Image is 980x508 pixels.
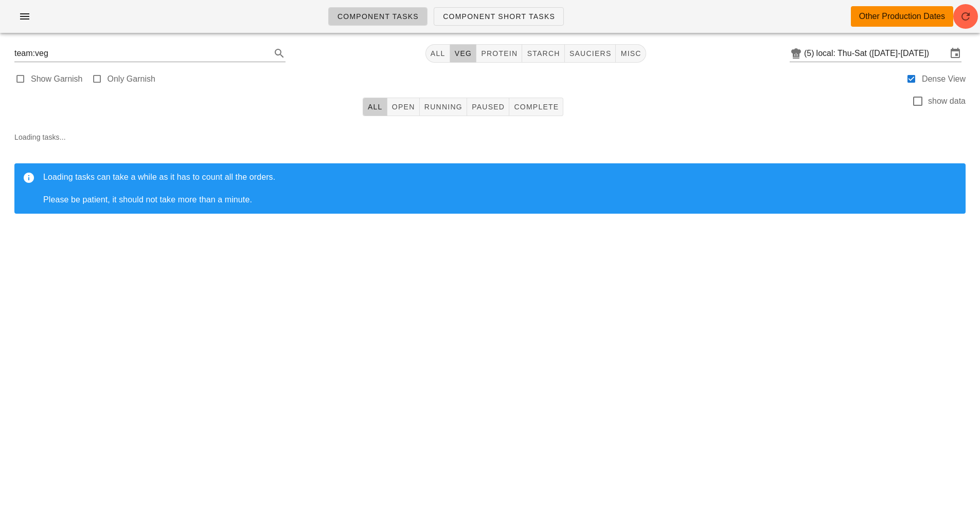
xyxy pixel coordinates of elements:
[442,12,555,21] span: Component Short Tasks
[569,49,612,58] span: sauciers
[480,49,518,58] span: protein
[476,44,522,63] button: protein
[454,49,472,58] span: veg
[43,172,957,205] div: Loading tasks can take a while as it has to count all the orders. Please be patient, it should no...
[467,98,509,116] button: Paused
[509,98,563,116] button: Complete
[804,48,816,59] div: (5)
[420,98,467,116] button: Running
[363,98,387,116] button: All
[450,44,477,63] button: veg
[387,98,420,116] button: Open
[928,96,966,106] label: show data
[922,74,966,84] label: Dense View
[391,103,415,111] span: Open
[328,7,427,26] a: Component Tasks
[6,123,974,230] div: Loading tasks...
[434,7,564,26] a: Component Short Tasks
[522,44,564,63] button: starch
[430,49,446,58] span: All
[565,44,616,63] button: sauciers
[337,12,419,21] span: Component Tasks
[620,49,641,58] span: misc
[108,74,155,84] label: Only Garnish
[425,44,450,63] button: All
[471,103,505,111] span: Paused
[616,44,646,63] button: misc
[367,103,383,111] span: All
[424,103,462,111] span: Running
[513,103,559,111] span: Complete
[859,10,945,23] div: Other Production Dates
[31,74,83,84] label: Show Garnish
[526,49,560,58] span: starch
